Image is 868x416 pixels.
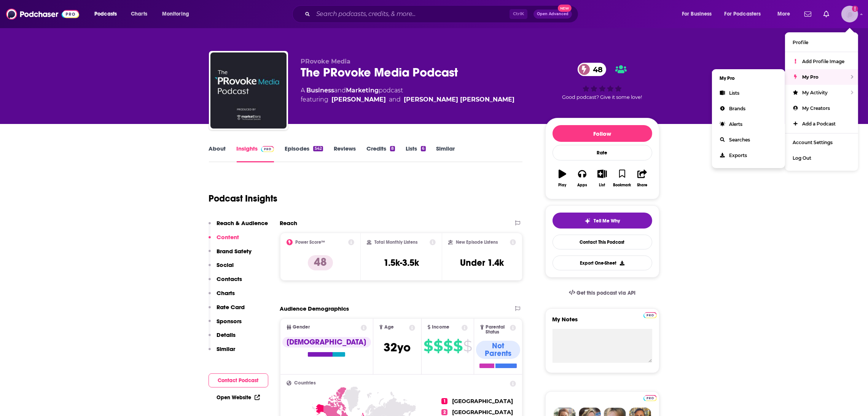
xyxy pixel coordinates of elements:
p: Sponsors [217,318,242,325]
span: Logged in as LindaBurns [841,6,858,22]
a: Maja Pawinska Sims [404,95,515,104]
p: Brand Safety [217,248,252,255]
div: Search podcasts, credits, & more... [299,5,586,23]
span: My Pro [802,74,819,80]
span: 1 [441,398,448,404]
a: Show notifications dropdown [801,8,814,21]
img: tell me why sparkle [585,218,591,224]
button: Contact Podcast [209,373,268,387]
img: Podchaser Pro [261,146,274,152]
label: My Notes [553,316,652,329]
div: Rate [553,145,652,160]
span: [GEOGRAPHIC_DATA] [452,409,513,416]
span: $ [453,340,462,352]
span: Gender [293,325,310,330]
img: Podchaser Pro [643,312,657,318]
span: Countries [295,381,316,386]
svg: Add a profile image [852,6,858,12]
span: PRovoke Media [301,58,351,65]
button: List [592,165,612,192]
span: Open Advanced [537,12,569,16]
div: Play [558,183,566,187]
h3: 1.5k-3.5k [384,257,419,268]
button: Rate Card [209,303,245,318]
button: Details [209,331,236,345]
span: Get this podcast via API [577,290,635,296]
span: Profile [793,40,808,45]
a: 48 [578,63,607,76]
span: $ [424,340,433,352]
ul: Show profile menu [785,32,858,171]
p: 48 [308,255,333,270]
span: Add a Podcast [802,121,836,127]
div: A podcast [301,86,515,104]
img: User Profile [841,6,858,22]
div: 48Good podcast? Give it some love! [545,58,659,105]
button: tell me why sparkleTell Me Why [553,213,652,229]
button: open menu [720,8,772,20]
a: Business [307,87,334,94]
span: My Creators [802,105,830,111]
img: The PRovoke Media Podcast [210,52,287,129]
span: Parental Status [486,325,509,335]
span: Monitoring [162,9,189,19]
span: and [389,95,401,104]
span: 48 [585,63,607,76]
button: Content [209,233,239,248]
span: and [334,87,346,94]
button: Open AdvancedNew [534,10,572,19]
p: Details [217,331,236,338]
h2: New Episode Listens [456,240,498,245]
button: Similar [209,345,236,359]
button: Brand Safety [209,248,252,262]
span: Account Settings [793,140,833,145]
img: Podchaser - Follow, Share and Rate Podcasts [6,7,79,21]
button: open menu [157,8,199,20]
div: 8 [390,146,395,151]
a: My Creators [785,100,858,116]
span: Tell Me Why [594,218,620,224]
button: open menu [89,8,127,20]
a: Add a Podcast [785,116,858,132]
p: Similar [217,345,236,352]
div: Apps [577,183,587,187]
span: More [777,9,790,19]
a: Charts [126,8,152,20]
h3: Under 1.4k [460,257,504,268]
p: Rate Card [217,303,245,311]
span: Add Profile Image [802,59,844,64]
span: $ [433,340,443,352]
button: Apps [572,165,592,192]
span: 32 yo [384,340,411,355]
h2: Total Monthly Listens [374,240,417,245]
button: Contacts [209,275,242,289]
a: Arun Sudhaman [332,95,386,104]
span: Podcasts [94,9,117,19]
span: $ [463,340,472,352]
button: Show profile menu [841,6,858,22]
a: Open Website [217,394,260,401]
a: Credits8 [366,145,395,162]
span: For Business [682,9,712,19]
a: Similar [436,145,455,162]
a: Contact This Podcast [553,235,652,249]
img: Podchaser Pro [643,395,657,401]
a: Episodes542 [285,145,323,162]
h2: Audience Demographics [280,305,349,312]
span: Good podcast? Give it some love! [562,94,642,100]
a: Get this podcast via API [563,284,642,302]
a: Add Profile Image [785,54,858,69]
span: For Podcasters [725,9,761,19]
a: Marketing [346,87,379,94]
button: Bookmark [612,165,632,192]
div: Share [637,183,647,187]
div: 6 [421,146,425,151]
a: Show notifications dropdown [820,8,832,21]
button: Reach & Audience [209,219,268,233]
button: Share [632,165,652,192]
div: List [599,183,605,187]
span: featuring [301,95,515,104]
span: New [558,5,572,12]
